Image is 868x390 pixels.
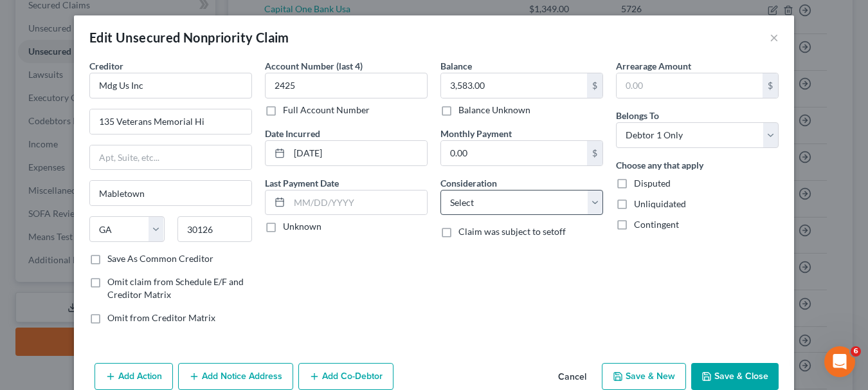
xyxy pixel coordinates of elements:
label: Monthly Payment [440,127,512,140]
label: Balance [440,59,472,73]
label: Choose any that apply [616,158,703,172]
span: Creditor [89,60,123,71]
input: XXXX [265,73,428,98]
label: Balance Unknown [458,104,530,116]
input: Enter address... [90,109,251,134]
label: Account Number (last 4) [265,59,363,73]
span: Contingent [634,219,679,230]
span: Claim was subject to setoff [458,226,566,237]
div: $ [763,73,778,98]
input: MM/DD/YYYY [289,141,427,165]
button: Save & New [602,363,686,390]
input: Search creditor by name... [89,73,252,98]
button: Cancel [548,364,597,390]
button: Add Co-Debtor [298,363,393,390]
iframe: Intercom live chat [824,346,855,377]
span: Belongs To [616,110,659,121]
input: 0.00 [617,73,763,98]
input: MM/DD/YYYY [289,190,427,215]
input: Enter city... [90,181,251,205]
input: 0.00 [441,141,587,165]
span: 6 [851,346,861,357]
label: Last Payment Date [265,176,339,190]
label: Full Account Number [283,104,370,116]
input: Apt, Suite, etc... [90,145,251,170]
div: $ [587,141,602,165]
button: Save & Close [691,363,779,390]
label: Unknown [283,220,321,233]
button: × [770,30,779,45]
div: Edit Unsecured Nonpriority Claim [89,28,289,46]
span: Omit claim from Schedule E/F and Creditor Matrix [107,276,244,300]
button: Add Notice Address [178,363,293,390]
span: Disputed [634,178,671,189]
label: Date Incurred [265,127,320,140]
span: Omit from Creditor Matrix [107,312,215,323]
input: 0.00 [441,73,587,98]
div: $ [587,73,602,98]
input: Enter zip... [177,216,253,242]
label: Arrearage Amount [616,59,691,73]
button: Add Action [95,363,173,390]
label: Consideration [440,176,497,190]
label: Save As Common Creditor [107,252,213,265]
span: Unliquidated [634,198,686,209]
